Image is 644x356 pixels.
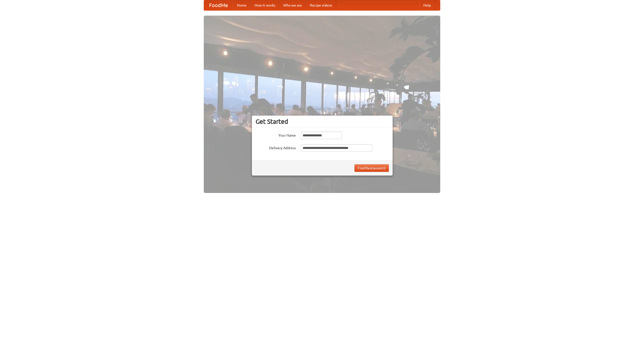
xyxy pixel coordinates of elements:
label: Your Name [256,132,296,138]
a: How it works [251,0,279,10]
a: Home [233,0,251,10]
a: Who we are [279,0,306,10]
h3: Get Started [256,118,389,125]
a: FoodMe [204,0,233,10]
label: Delivery Address [256,144,296,150]
a: Help [419,0,435,10]
button: Find Restaurants! [354,164,389,172]
a: Recipe videos [306,0,336,10]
